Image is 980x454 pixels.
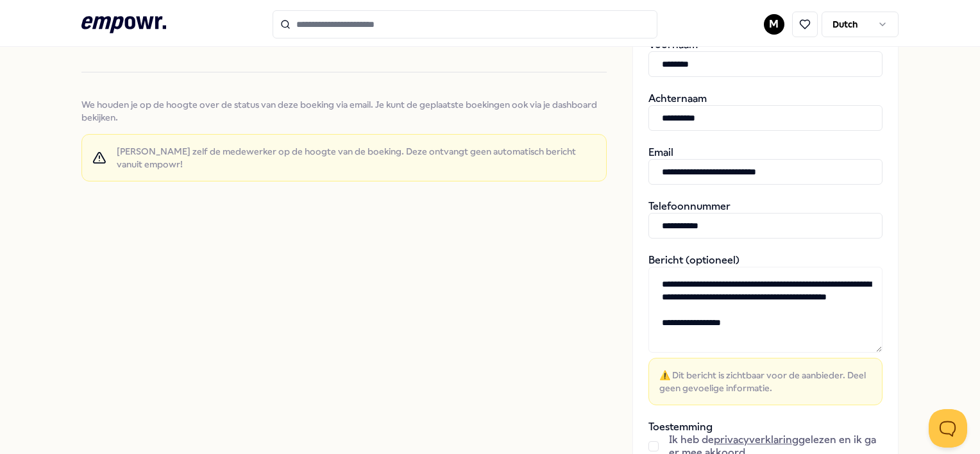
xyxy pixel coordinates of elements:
[117,145,596,171] span: [PERSON_NAME] zelf de medewerker op de hoogte van de boeking. Deze ontvangt geen automatisch beri...
[659,369,872,394] span: ⚠️ Dit bericht is zichtbaar voor de aanbieder. Deel geen gevoelige informatie.
[648,38,883,77] div: Voornaam
[273,10,657,38] input: Search for products, categories or subcategories
[764,14,784,35] button: M
[714,433,798,446] a: privacyverklaring
[929,409,967,448] iframe: Help Scout Beacon - Open
[648,200,883,239] div: Telefoonnummer
[81,98,606,124] span: We houden je op de hoogte over de status van deze boeking via email. Je kunt de geplaatste boekin...
[648,92,883,131] div: Achternaam
[648,146,883,185] div: Email
[648,254,883,405] div: Bericht (optioneel)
